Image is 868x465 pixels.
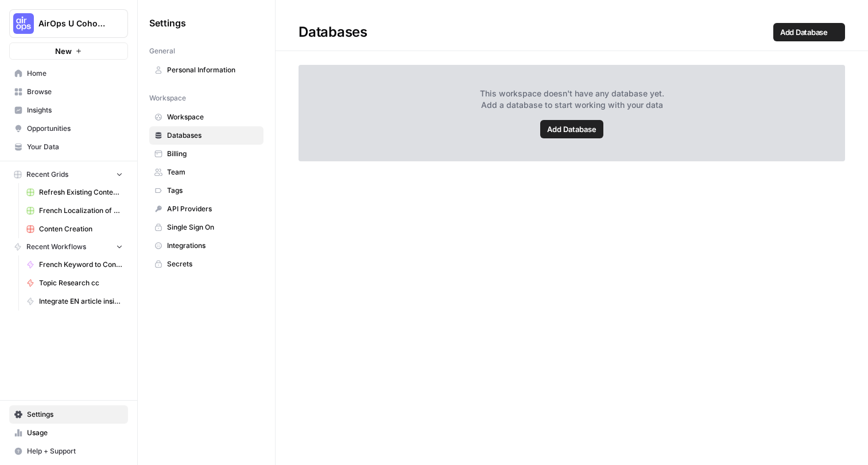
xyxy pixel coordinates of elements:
[13,13,34,34] img: AirOps U Cohort 1 Logo
[39,187,123,197] span: Refresh Existing Content (1)
[167,167,258,177] span: Team
[9,101,128,119] a: Insights
[167,130,258,141] span: Databases
[9,238,128,255] button: Recent Workflows
[149,126,263,145] a: Databases
[27,428,123,438] span: Usage
[167,65,258,75] span: Personal Information
[167,204,258,214] span: API Providers
[149,237,263,255] a: Integrations
[773,23,845,41] a: Add Database
[149,255,263,273] a: Secrets
[21,201,128,220] a: French Localization of EN Articles
[547,123,596,135] span: Add Database
[27,142,123,152] span: Your Data
[149,218,263,237] a: Single Sign On
[167,222,258,232] span: Single Sign On
[276,23,868,41] div: Databases
[167,241,258,251] span: Integrations
[9,64,128,83] a: Home
[149,61,263,79] a: Personal Information
[9,83,128,101] a: Browse
[39,206,123,216] span: French Localization of EN Articles
[149,46,175,56] span: General
[149,145,263,163] a: Billing
[39,259,123,270] span: French Keyword to Content Brief
[480,88,664,111] span: This workspace doesn't have any database yet. Add a database to start working with your data
[55,45,72,57] span: New
[540,120,603,138] a: Add Database
[27,409,123,420] span: Settings
[27,105,123,115] span: Insights
[9,9,128,38] button: Workspace: AirOps U Cohort 1
[39,296,123,307] span: Integrate EN article insights into French outline
[149,181,263,200] a: Tags
[149,108,263,126] a: Workspace
[21,274,128,292] a: Topic Research cc
[27,87,123,97] span: Browse
[9,442,128,460] button: Help + Support
[21,292,128,311] a: Integrate EN article insights into French outline
[9,166,128,183] button: Recent Grids
[149,200,263,218] a: API Providers
[149,163,263,181] a: Team
[9,424,128,442] a: Usage
[26,169,68,180] span: Recent Grids
[21,183,128,201] a: Refresh Existing Content (1)
[26,242,86,252] span: Recent Workflows
[9,405,128,424] a: Settings
[39,224,123,234] span: Conten Creation
[27,446,123,456] span: Help + Support
[167,259,258,269] span: Secrets
[9,42,128,60] button: New
[167,149,258,159] span: Billing
[38,18,108,29] span: AirOps U Cohort 1
[780,26,828,38] span: Add Database
[27,68,123,79] span: Home
[167,185,258,196] span: Tags
[9,138,128,156] a: Your Data
[149,93,186,103] span: Workspace
[9,119,128,138] a: Opportunities
[149,16,186,30] span: Settings
[167,112,258,122] span: Workspace
[21,220,128,238] a: Conten Creation
[39,278,123,288] span: Topic Research cc
[21,255,128,274] a: French Keyword to Content Brief
[27,123,123,134] span: Opportunities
